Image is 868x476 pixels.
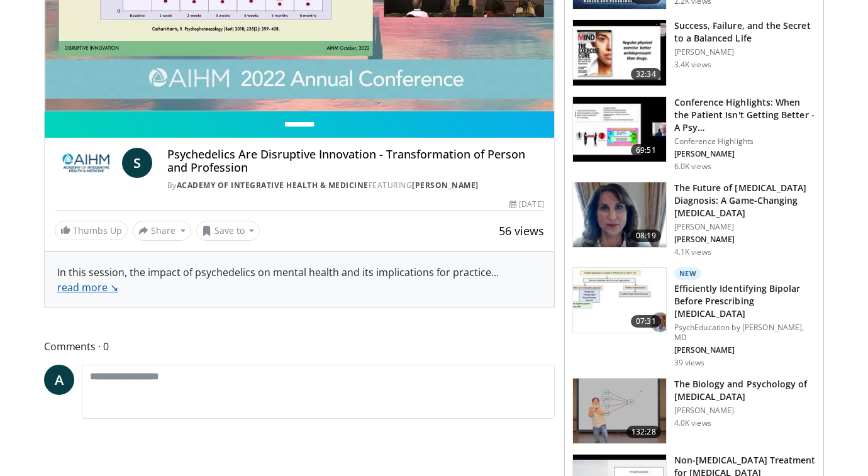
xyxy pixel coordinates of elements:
[674,235,816,245] p: [PERSON_NAME]
[55,221,128,240] a: Thumbs Up
[674,60,711,70] p: 3.4K views
[674,267,702,280] p: New
[55,148,117,178] img: Academy of Integrative Health & Medicine
[674,282,816,320] h3: Efficiently Identifying Bipolar Before Prescribing [MEDICAL_DATA]
[674,19,816,45] h3: Success, Failure, and the Secret to a Balanced Life
[573,20,666,86] img: 7307c1c9-cd96-462b-8187-bd7a74dc6cb1.150x105_q85_crop-smart_upscale.jpg
[167,148,544,175] h4: Psychedelics Are Disruptive Innovation - Transformation of Person and Profession
[133,221,191,241] button: Share
[674,182,816,219] h3: The Future of [MEDICAL_DATA] Diagnosis: A Game-Changing [MEDICAL_DATA]
[572,378,816,445] a: 132:28 The Biology and Psychology of [MEDICAL_DATA] [PERSON_NAME] 4.0K views
[674,323,816,343] p: PsychEducation by [PERSON_NAME], MD
[509,199,543,210] div: [DATE]
[674,358,705,368] p: 39 views
[57,265,499,294] span: ...
[674,378,816,403] h3: The Biology and Psychology of [MEDICAL_DATA]
[674,162,711,172] p: 6.0K views
[196,221,260,241] button: Save to
[167,180,544,191] div: By FEATURING
[573,97,666,162] img: 4362ec9e-0993-4580-bfd4-8e18d57e1d49.150x105_q85_crop-smart_upscale.jpg
[412,180,479,191] a: [PERSON_NAME]
[573,268,666,333] img: bb766ca4-1a7a-496c-a5bd-5a4a5d6b6623.150x105_q85_crop-smart_upscale.jpg
[572,182,816,257] a: 08:19 The Future of [MEDICAL_DATA] Diagnosis: A Game-Changing [MEDICAL_DATA] [PERSON_NAME] [PERSO...
[499,223,544,238] span: 56 views
[631,315,661,328] span: 07:31
[573,379,666,444] img: f8311eb0-496c-457e-baaa-2f3856724dd4.150x105_q85_crop-smart_upscale.jpg
[674,96,816,134] h3: Conference Highlights: When the Patient Isn't Getting Better - A Psy…
[674,247,711,257] p: 4.1K views
[122,148,152,178] a: S
[44,365,74,395] a: A
[674,418,711,428] p: 4.0K views
[57,265,542,295] div: In this session, the impact of psychedelics on mental health and its implications for practice
[674,136,816,147] p: Conference Highlights
[572,19,816,86] a: 32:34 Success, Failure, and the Secret to a Balanced Life [PERSON_NAME] 3.4K views
[674,47,816,57] p: [PERSON_NAME]
[674,149,816,159] p: [PERSON_NAME]
[674,406,816,416] p: [PERSON_NAME]
[631,230,661,242] span: 08:19
[674,222,816,232] p: [PERSON_NAME]
[44,338,555,355] span: Comments 0
[57,280,118,294] a: read more ↘
[631,68,661,80] span: 32:34
[631,144,661,157] span: 69:51
[573,182,666,248] img: db580a60-f510-4a79-8dc4-8580ce2a3e19.png.150x105_q85_crop-smart_upscale.png
[177,180,369,191] a: Academy of Integrative Health & Medicine
[626,426,661,438] span: 132:28
[572,96,816,172] a: 69:51 Conference Highlights: When the Patient Isn't Getting Better - A Psy… Conference Highlights...
[674,345,816,355] p: [PERSON_NAME]
[572,267,816,368] a: 07:31 New Efficiently Identifying Bipolar Before Prescribing [MEDICAL_DATA] PsychEducation by [PE...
